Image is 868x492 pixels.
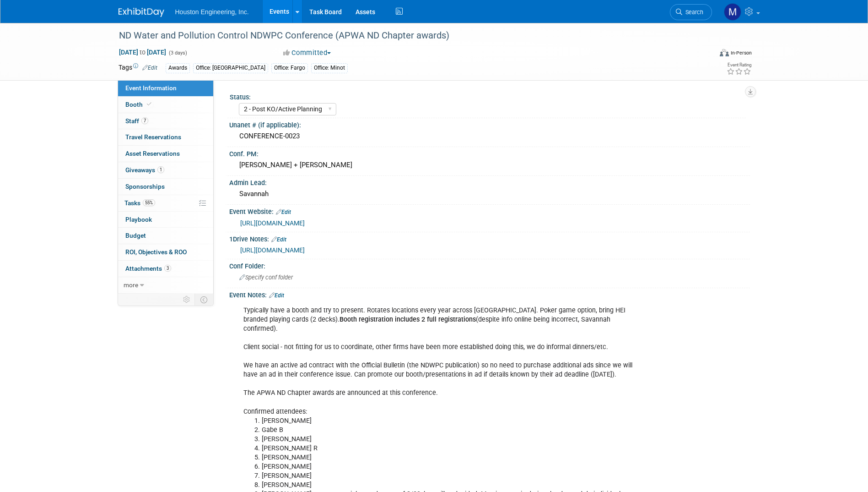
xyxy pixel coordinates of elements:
[727,63,751,67] div: Event Rating
[164,265,171,272] span: 3
[118,277,213,293] a: more
[119,63,157,73] td: Tags
[118,129,213,145] a: Travel Reservations
[670,4,712,20] a: Search
[124,199,155,207] span: Tasks
[271,63,308,73] div: Office: Fargo
[119,8,164,17] img: ExhibitDay
[138,49,147,56] span: to
[236,129,743,143] div: CONFERENCE-0023
[229,118,750,130] div: Unanet # (if applicable):
[229,288,750,300] div: Event Notes:
[262,462,644,471] li: [PERSON_NAME]
[262,444,644,453] li: [PERSON_NAME] R
[730,49,752,56] div: In-Person
[118,212,213,228] a: Playbook
[125,117,148,125] span: Staff
[118,244,213,260] a: ROI, Objectives & ROO
[724,3,741,21] img: Megan Spence
[118,80,213,96] a: Event Information
[175,8,249,16] span: Houston Engineering, Inc.
[658,48,752,61] div: Event Format
[125,84,177,92] span: Event Information
[125,216,152,223] span: Playbook
[118,162,213,178] a: Giveaways1
[194,294,213,306] td: Toggle Event Tabs
[262,416,644,426] li: [PERSON_NAME]
[143,199,155,206] span: 55%
[236,158,743,172] div: [PERSON_NAME] + [PERSON_NAME]
[142,65,157,71] a: Edit
[262,435,644,444] li: [PERSON_NAME]
[141,117,148,124] span: 7
[125,248,187,256] span: ROI, Objectives & ROO
[262,471,644,481] li: [PERSON_NAME]
[125,183,165,190] span: Sponsorships
[179,294,195,306] td: Personalize Event Tab Strip
[240,246,305,254] a: [URL][DOMAIN_NAME]
[168,50,187,56] span: (3 days)
[125,150,180,157] span: Asset Reservations
[125,101,153,108] span: Booth
[239,274,293,281] span: Specify conf folder
[118,195,213,211] a: Tasks55%
[147,102,151,107] i: Booth reservation complete
[262,481,644,490] li: [PERSON_NAME]
[125,265,171,272] span: Attachments
[193,63,268,73] div: Office: [GEOGRAPHIC_DATA]
[311,63,348,73] div: Office: Minot
[229,232,750,244] div: 1Drive Notes:
[269,292,284,299] a: Edit
[229,176,750,187] div: Admin Lead:
[236,187,743,201] div: Savannah
[340,316,476,323] b: Booth registration includes 2 full registrations
[682,9,703,16] span: Search
[118,113,213,129] a: Staff7
[124,281,138,289] span: more
[118,146,213,162] a: Asset Reservations
[720,49,729,56] img: Format-Inperson.png
[125,232,146,239] span: Budget
[118,97,213,113] a: Booth
[166,63,190,73] div: Awards
[240,219,305,227] a: [URL][DOMAIN_NAME]
[125,133,181,141] span: Travel Reservations
[119,48,167,56] span: [DATE] [DATE]
[230,90,746,102] div: Status:
[118,261,213,277] a: Attachments3
[276,209,291,215] a: Edit
[229,205,750,217] div: Event Website:
[229,259,750,271] div: Conf Folder:
[125,166,164,174] span: Giveaways
[118,228,213,244] a: Budget
[116,27,698,44] div: ND Water and Pollution Control NDWPC Conference (APWA ND Chapter awards)
[118,179,213,195] a: Sponsorships
[157,166,164,173] span: 1
[229,147,750,159] div: Conf. PM:
[262,453,644,462] li: [PERSON_NAME]
[271,236,286,243] a: Edit
[262,426,644,435] li: Gabe B
[280,48,334,58] button: Committed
